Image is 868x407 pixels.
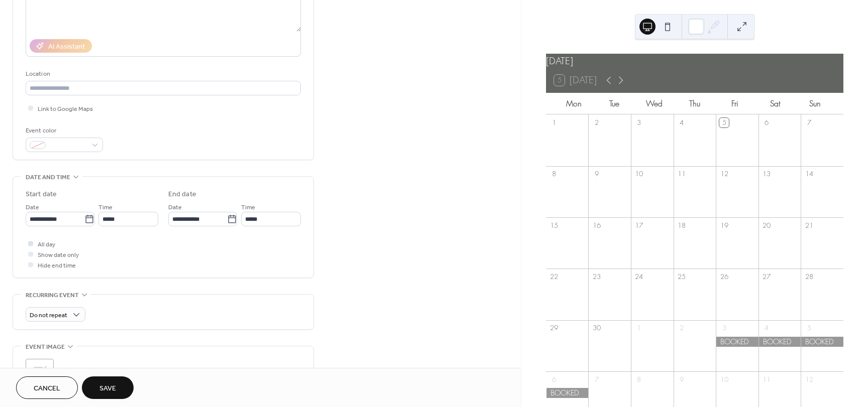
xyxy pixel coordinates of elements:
button: Save [82,376,134,399]
div: Fri [715,93,755,114]
div: Sat [755,93,795,114]
div: Sun [795,93,835,114]
div: 18 [677,221,686,230]
div: End date [168,189,196,200]
span: Save [99,383,116,394]
div: BOOKED [716,337,758,347]
div: 17 [634,221,643,230]
div: 10 [634,170,643,179]
div: 5 [719,118,728,127]
div: 29 [550,324,559,333]
div: 9 [677,375,686,384]
span: Cancel [34,383,60,394]
span: Date [26,202,39,213]
div: 26 [719,273,728,282]
div: 6 [550,375,559,384]
div: Wed [634,93,675,114]
div: 1 [550,118,559,127]
div: 20 [762,221,771,230]
div: 15 [550,221,559,230]
div: 7 [805,118,814,127]
div: Thu [675,93,715,114]
div: 22 [550,273,559,282]
div: 5 [805,324,814,333]
div: 14 [805,170,814,179]
div: 16 [592,221,601,230]
div: 13 [762,170,771,179]
div: 11 [762,375,771,384]
div: Start date [26,189,57,200]
div: 8 [634,375,643,384]
div: 1 [634,324,643,333]
div: ; [26,359,54,387]
div: Event color [26,125,101,136]
span: Recurring event [26,290,79,301]
div: 28 [805,273,814,282]
span: Show date only [38,250,79,260]
div: Tue [594,93,634,114]
div: 3 [634,118,643,127]
button: Cancel [16,376,78,399]
div: 24 [634,273,643,282]
div: 25 [677,273,686,282]
div: BOOKED [758,337,801,347]
div: 10 [719,375,728,384]
div: Mon [554,93,594,114]
div: 4 [762,324,771,333]
div: 8 [550,170,559,179]
div: 23 [592,273,601,282]
div: 11 [677,170,686,179]
span: Date and time [26,172,70,183]
div: 3 [719,324,728,333]
div: BOOKED [801,337,843,347]
span: Hide end time [38,260,76,271]
span: All day [38,239,55,250]
div: BOOKED [546,388,589,398]
div: 6 [762,118,771,127]
span: Link to Google Maps [38,104,93,114]
div: 27 [762,273,771,282]
div: [DATE] [546,54,843,68]
div: 7 [592,375,601,384]
span: Time [241,202,255,213]
div: 21 [805,221,814,230]
div: 19 [719,221,728,230]
span: Event image [26,342,65,352]
div: 30 [592,324,601,333]
span: Date [168,202,182,213]
span: Do not repeat [30,310,67,321]
div: 4 [677,118,686,127]
div: 2 [677,324,686,333]
span: Time [98,202,113,213]
div: 2 [592,118,601,127]
div: 12 [805,375,814,384]
div: 9 [592,170,601,179]
div: Location [26,69,299,79]
div: 12 [719,170,728,179]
